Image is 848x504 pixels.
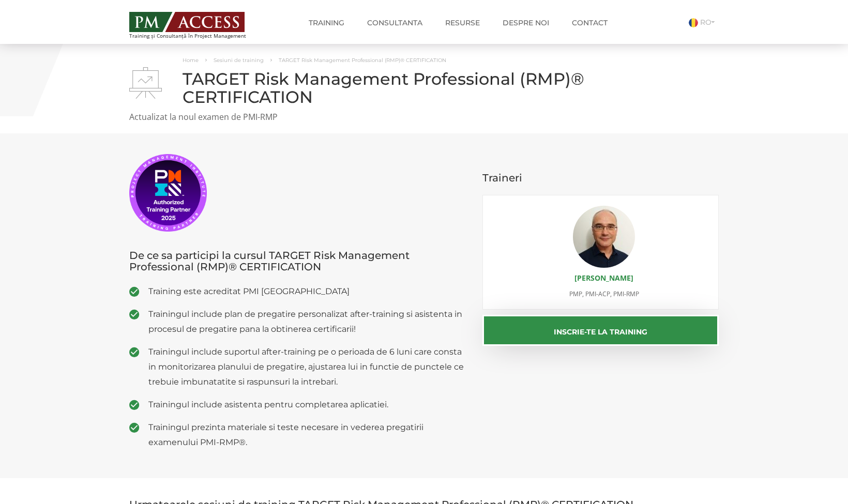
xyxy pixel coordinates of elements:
a: Resurse [437,12,488,33]
span: TARGET Risk Management Professional (RMP)® CERTIFICATION [279,57,446,64]
p: Actualizat la noul examen de PMI-RMP [129,111,719,123]
button: Inscrie-te la training [482,315,719,346]
a: Home [183,57,199,64]
span: Trainingul include plan de pregatire personalizat after-training si asistenta in procesul de preg... [148,307,467,337]
a: [PERSON_NAME] [574,273,633,283]
img: Romana [689,18,698,27]
img: PM ACCESS - Echipa traineri si consultanti certificati PMP: Narciss Popescu, Mihai Olaru, Monica ... [129,12,245,32]
span: Training este acreditat PMI [GEOGRAPHIC_DATA] [148,284,467,299]
a: Training [301,12,352,33]
h3: Traineri [482,172,719,184]
h3: De ce sa participi la cursul TARGET Risk Management Professional (RMP)® CERTIFICATION [129,250,467,272]
span: Trainingul include asistenta pentru completarea aplicatiei. [148,397,467,412]
a: Training și Consultanță în Project Management [129,9,265,39]
a: Consultanta [359,12,430,33]
a: Contact [564,12,615,33]
h1: TARGET Risk Management Professional (RMP)® CERTIFICATION [129,70,719,106]
span: Training și Consultanță în Project Management [129,33,265,39]
span: PMP, PMI-ACP, PMI-RMP [569,289,639,298]
a: RO [689,18,719,27]
img: TARGET Risk Management Professional (RMP)® CERTIFICATION [129,67,162,99]
span: Trainingul prezinta materiale si teste necesare in vederea pregatirii examenului PMI-RMP®. [148,420,467,450]
a: Sesiuni de training [214,57,264,64]
span: Trainingul include suportul after-training pe o perioada de 6 luni care consta in monitorizarea p... [148,344,467,389]
a: Despre noi [495,12,557,33]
